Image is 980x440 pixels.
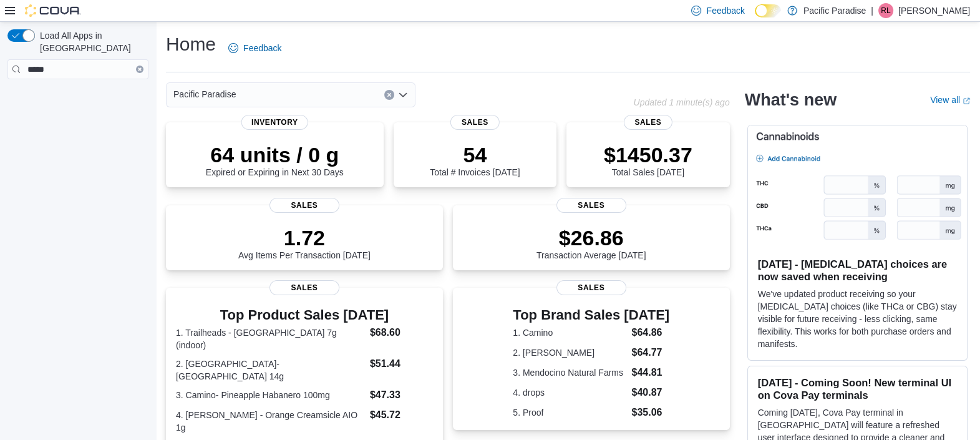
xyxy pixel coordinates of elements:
[513,346,626,359] dt: 2. [PERSON_NAME]
[604,142,692,167] p: $1450.37
[243,42,281,54] span: Feedback
[176,326,365,351] dt: 1. Trailheads - [GEOGRAPHIC_DATA] 7g (indoor)
[930,95,970,105] a: View allExternal link
[755,17,755,18] span: Dark Mode
[513,406,626,419] dt: 5. Proof
[384,90,394,100] button: Clear input
[513,308,669,323] h3: Top Brand Sales [DATE]
[430,142,520,177] div: Total # Invoices [DATE]
[758,288,957,350] p: We've updated product receiving so your [MEDICAL_DATA] choices (like THCa or CBG) stay visible fo...
[269,198,339,213] span: Sales
[871,3,873,18] p: |
[758,376,957,401] h3: [DATE] - Coming Soon! New terminal UI on Cova Pay terminals
[536,225,646,260] div: Transaction Average [DATE]
[136,66,143,73] button: Clear input
[631,325,669,340] dd: $64.86
[881,3,890,18] span: RL
[556,280,626,295] span: Sales
[898,3,970,18] p: [PERSON_NAME]
[430,142,520,167] p: 54
[633,97,729,107] p: Updated 1 minute(s) ago
[370,388,433,403] dd: $47.33
[223,36,286,61] a: Feedback
[706,4,744,17] span: Feedback
[513,366,626,379] dt: 3. Mendocino Natural Farms
[176,389,365,401] dt: 3. Camino- Pineapple Habanero 100mg
[35,29,148,54] span: Load All Apps in [GEOGRAPHIC_DATA]
[631,345,669,360] dd: $64.77
[604,142,692,177] div: Total Sales [DATE]
[370,356,433,371] dd: $51.44
[238,225,371,250] p: 1.72
[556,198,626,213] span: Sales
[206,142,344,167] p: 64 units / 0 g
[631,385,669,400] dd: $40.87
[176,358,365,383] dt: 2. [GEOGRAPHIC_DATA]-[GEOGRAPHIC_DATA] 14g
[755,4,781,17] input: Dark Mode
[450,115,499,130] span: Sales
[878,3,893,18] div: Rheanne Lima
[238,225,371,260] div: Avg Items Per Transaction [DATE]
[631,365,669,380] dd: $44.81
[25,4,81,17] img: Cova
[803,3,866,18] p: Pacific Paradise
[206,142,344,177] div: Expired or Expiring in Next 30 Days
[166,32,216,57] h1: Home
[269,280,339,295] span: Sales
[758,258,957,283] h3: [DATE] - [MEDICAL_DATA] choices are now saved when receiving
[398,90,408,100] button: Open list of options
[624,115,672,130] span: Sales
[176,308,433,323] h3: Top Product Sales [DATE]
[631,405,669,420] dd: $35.06
[513,326,626,339] dt: 1. Camino
[963,97,970,105] svg: External link
[173,87,236,102] span: Pacific Paradise
[370,325,433,340] dd: $68.60
[176,409,365,434] dt: 4. [PERSON_NAME] - Orange Creamsicle AIO 1g
[513,386,626,399] dt: 4. drops
[745,90,837,110] h2: What's new
[370,408,433,423] dd: $45.72
[7,82,148,112] nav: Complex example
[536,225,646,250] p: $26.86
[241,115,308,130] span: Inventory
